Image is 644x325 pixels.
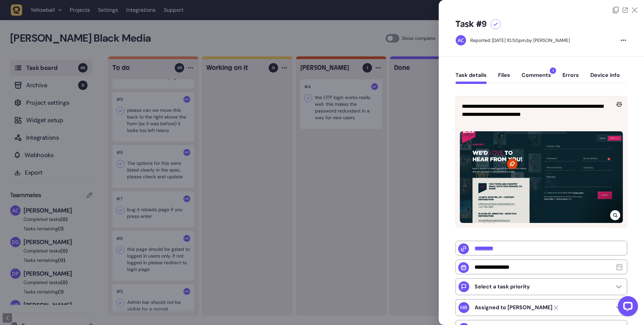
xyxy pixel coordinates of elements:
[612,293,641,322] iframe: LiveChat chat widget
[455,19,487,30] h5: Task #9
[456,35,466,45] img: Ameet Chohan
[550,67,556,74] span: 1
[455,72,487,84] button: Task details
[590,72,620,84] button: Device info
[470,37,527,43] div: Reported [DATE] 10.50pm,
[475,283,530,290] p: Select a task priority
[498,72,510,84] button: Files
[475,304,552,311] strong: Harry Robinson
[522,72,551,84] button: Comments
[562,72,579,84] button: Errors
[470,37,570,44] div: by [PERSON_NAME]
